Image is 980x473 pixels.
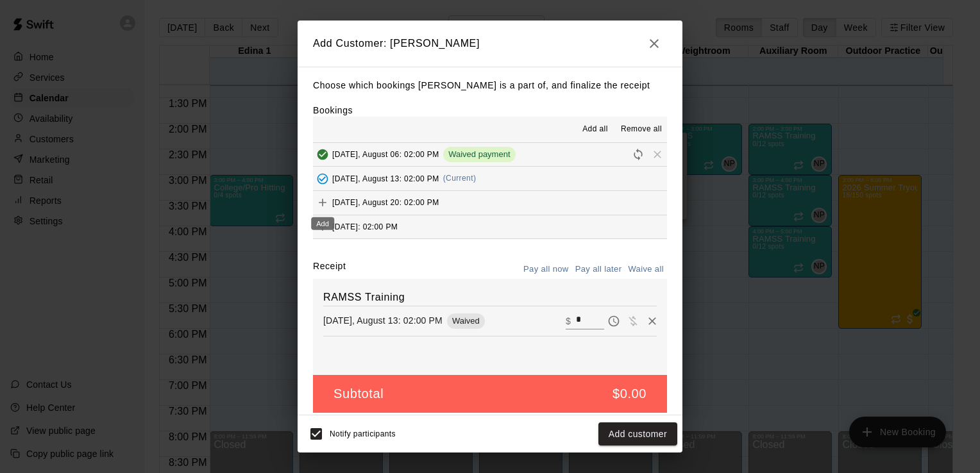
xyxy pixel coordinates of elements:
[313,167,667,190] button: Added - Collect Payment[DATE], August 13: 02:00 PM(Current)
[313,260,346,279] label: Receipt
[313,143,667,167] button: Added & Paid[DATE], August 06: 02:00 PMWaived paymentRescheduleRemove
[313,191,667,215] button: Add[DATE], August 20: 02:00 PM
[443,174,477,183] span: (Current)
[443,149,515,159] span: Waived payment
[447,316,485,326] span: Waived
[332,198,439,207] span: [DATE], August 20: 02:00 PM
[575,119,616,140] button: Add all
[623,315,643,326] span: Waive payment
[313,145,332,164] button: Added & Paid
[648,149,667,158] span: Remove
[621,123,662,136] span: Remove all
[520,260,572,279] button: Pay all now
[323,289,657,306] h6: RAMSS Training
[313,105,353,115] label: Bookings
[330,429,396,438] span: Notify participants
[313,197,332,207] span: Add
[323,314,443,327] p: [DATE], August 13: 02:00 PM
[313,215,667,239] button: Add[DATE]: 02:00 PM
[332,222,398,231] span: [DATE]: 02:00 PM
[313,169,332,188] button: Added - Collect Payment
[629,149,648,158] span: Reschedule
[598,422,677,446] button: Add customer
[332,149,439,158] span: [DATE], August 06: 02:00 PM
[616,119,667,140] button: Remove all
[313,78,667,94] p: Choose which bookings [PERSON_NAME] is a part of, and finalize the receipt
[298,21,682,67] h2: Add Customer: [PERSON_NAME]
[334,385,384,402] h5: Subtotal
[643,311,662,331] button: Remove
[311,217,334,230] div: Add
[332,174,439,183] span: [DATE], August 13: 02:00 PM
[604,315,623,326] span: Pay later
[612,385,646,402] h5: $0.00
[582,123,608,136] span: Add all
[625,260,667,279] button: Waive all
[566,315,571,328] p: $
[572,260,625,279] button: Pay all later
